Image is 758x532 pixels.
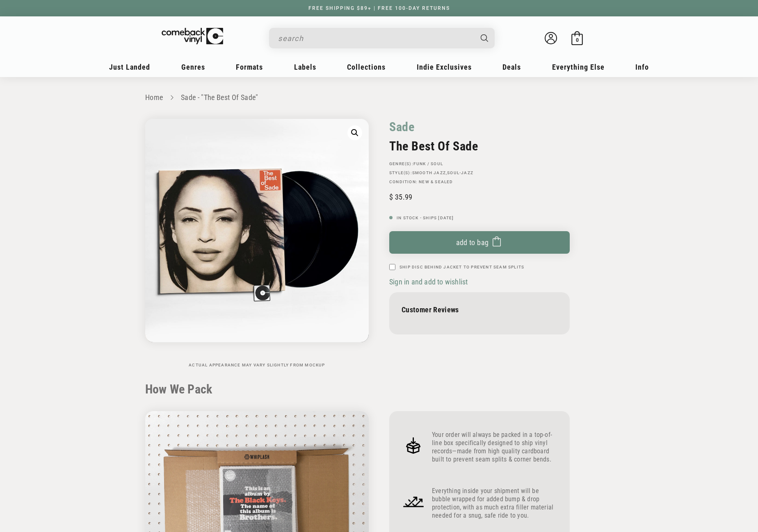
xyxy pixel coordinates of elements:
[474,28,496,48] button: Search
[145,382,613,397] h2: How We Pack
[447,171,473,175] a: Soul-Jazz
[181,93,258,102] a: Sade - "The Best Of Sade"
[389,193,393,201] span: $
[300,5,458,11] a: FREE SHIPPING $89+ | FREE 100-DAY RETURNS
[402,490,425,514] img: Frame_4_1.png
[413,161,443,166] a: Funk / Soul
[552,63,605,71] span: Everything Else
[145,92,613,104] nav: breadcrumbs
[502,63,521,71] span: Deals
[389,277,470,286] button: Sign in and add to wishlist
[432,487,557,520] p: Everything inside your shipment will be bubble wrapped for added bump & drop protection, with as ...
[269,28,495,48] div: Search
[389,119,414,135] a: Sade
[402,434,425,457] img: Frame_4.png
[417,63,472,71] span: Indie Exclusives
[389,139,570,153] h2: The Best Of Sade
[412,171,446,175] a: Smooth Jazz
[294,63,316,71] span: Labels
[109,63,150,71] span: Just Landed
[635,63,649,71] span: Info
[236,63,263,71] span: Formats
[432,431,557,464] p: Your order will always be packed in a top-of-line box specifically designed to ship vinyl records...
[347,63,386,71] span: Collections
[278,30,473,47] input: search
[400,264,524,270] label: Ship Disc Behind Jacket To Prevent Seam Splits
[145,93,163,102] a: Home
[181,63,205,71] span: Genres
[389,161,570,166] p: GENRE(S):
[402,305,557,314] p: Customer Reviews
[389,277,468,286] span: Sign in and add to wishlist
[389,193,412,201] span: 35.99
[389,171,570,175] p: STYLE(S): ,
[576,37,579,43] span: 0
[389,180,570,184] p: Condition: New & Sealed
[145,119,369,368] media-gallery: Gallery Viewer
[456,238,489,247] span: Add to bag
[389,216,570,221] p: In Stock - Ships [DATE]
[145,363,369,368] p: Actual appearance may vary slightly from mockup
[389,231,570,254] button: Add to bag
